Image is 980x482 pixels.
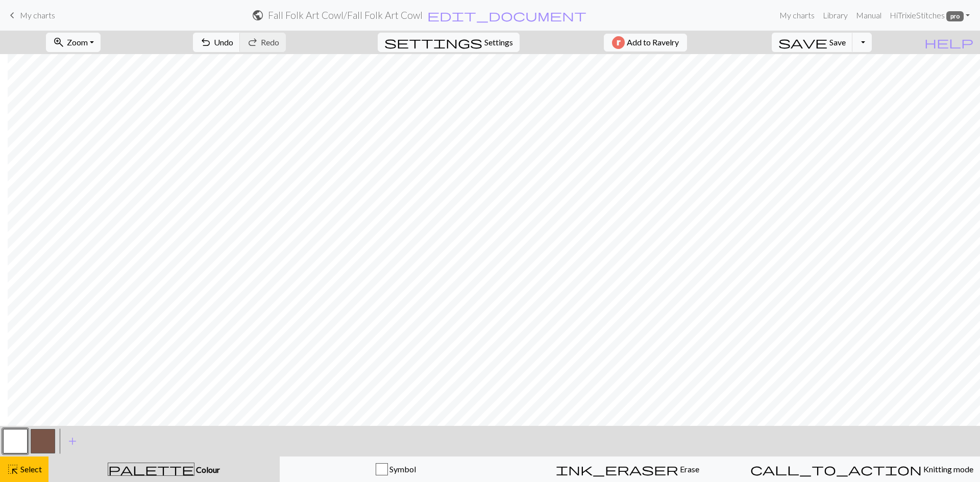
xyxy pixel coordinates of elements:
[922,464,973,474] span: Knitting mode
[775,5,819,26] a: My charts
[7,462,19,476] span: highlight_alt
[678,464,699,474] span: Erase
[829,37,846,47] span: Save
[772,33,853,52] button: Save
[214,37,233,47] span: Undo
[511,456,744,482] button: Erase
[627,36,679,49] span: Add to Ravelry
[6,7,55,24] a: My charts
[946,11,964,21] span: pro
[886,5,974,26] a: HiTrixieStitches pro
[280,456,512,482] button: Symbol
[612,36,625,49] img: Ravelry
[924,35,973,49] span: help
[268,9,423,21] h2: Fall Folk Art Cowl / Fall Folk Art Cowl
[604,34,687,52] button: Add to Ravelry
[852,5,886,26] a: Manual
[46,33,101,52] button: Zoom
[384,36,482,48] i: Settings
[384,35,482,49] span: settings
[48,456,280,482] button: Colour
[556,462,678,476] span: ink_eraser
[66,434,79,448] span: add
[193,33,240,52] button: Undo
[378,33,520,52] button: SettingsSettings
[778,35,827,49] span: save
[194,465,220,474] span: Colour
[108,462,194,476] span: palette
[200,35,212,49] span: undo
[744,456,980,482] button: Knitting mode
[20,10,55,20] span: My charts
[819,5,852,26] a: Library
[6,8,18,22] span: keyboard_arrow_left
[427,8,586,22] span: edit_document
[19,464,42,474] span: Select
[484,36,513,48] span: Settings
[67,37,88,47] span: Zoom
[53,35,65,49] span: zoom_in
[252,8,264,22] span: public
[388,464,416,474] span: Symbol
[750,462,922,476] span: call_to_action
